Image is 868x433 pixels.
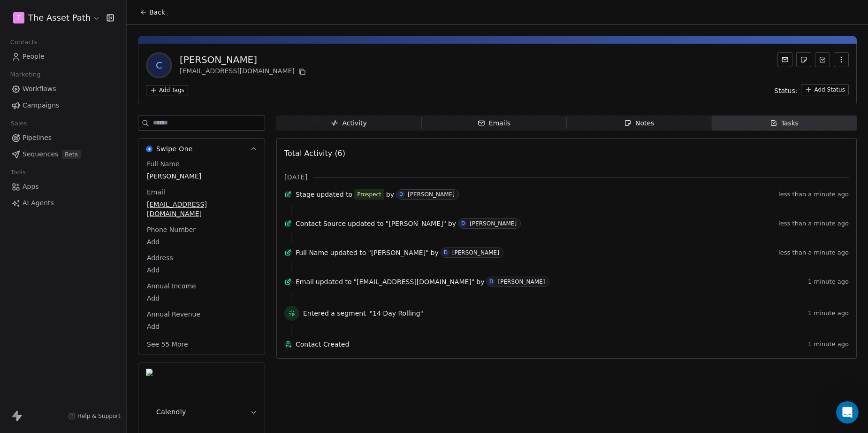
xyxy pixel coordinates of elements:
div: D [490,278,494,286]
span: "[EMAIL_ADDRESS][DOMAIN_NAME]" [354,277,475,286]
div: Close [165,4,182,21]
div: [EMAIL_ADDRESS][DOMAIN_NAME] [180,66,308,77]
span: Help & Support [77,412,121,420]
div: You’ll get replies here and in your email: ✉️ [15,115,146,152]
span: Sales [7,116,31,131]
span: Contacts [6,35,41,49]
span: Address [145,253,175,263]
a: SequencesBeta [8,147,119,162]
span: Pipelines [23,133,52,143]
div: [PERSON_NAME] [180,53,308,66]
div: D [399,191,403,198]
span: Email [296,277,314,286]
span: Apps [23,182,39,192]
div: D [461,220,465,227]
span: less than a minute ago [778,249,849,256]
button: Upload attachment [45,308,52,315]
iframe: Intercom live chat [836,401,859,424]
button: See 55 More [141,336,194,353]
span: Calendly [156,407,186,417]
span: updated to [316,277,352,286]
span: T [17,13,21,23]
div: Emails [478,118,510,128]
div: Hi, do you have an easy integration with gmail (or a chrome extension) so that from my email I ca... [41,60,173,96]
span: by [476,277,484,286]
span: "14 Day Rolling" [370,309,423,318]
div: Notes [624,118,654,128]
a: Apps [8,179,119,194]
div: [PERSON_NAME] [408,191,455,198]
div: You’ll get replies here and in your email:✉️[EMAIL_ADDRESS][DOMAIN_NAME]Our usual reply time🕒1 da... [8,109,154,181]
span: Tools [7,165,30,179]
img: Swipe One [146,146,152,152]
span: Annual Income [145,281,198,291]
span: Email [145,187,167,197]
span: 1 minute ago [808,309,849,317]
span: [EMAIL_ADDRESS][DOMAIN_NAME] [147,200,256,218]
span: The Asset Path [28,12,91,24]
span: by [448,219,456,228]
span: Campaigns [23,101,59,110]
span: updated to [316,190,352,199]
span: Total Activity (6) [284,149,345,158]
button: go back [6,4,24,22]
span: Workflows [23,84,56,94]
span: Annual Revenue [145,309,202,319]
span: updated to [330,248,366,257]
div: D [444,249,448,256]
span: Contact Created [296,340,804,349]
span: updated to [348,219,384,228]
span: Add [147,237,256,247]
button: Back [134,4,171,21]
a: AI Agents [8,195,119,211]
button: Gif picker [30,308,37,315]
p: The team can also help [46,12,117,21]
button: TThe Asset Path [11,10,100,26]
a: Help & Support [68,412,121,420]
span: Sequences [23,149,58,159]
button: Add Status [801,84,849,95]
span: less than a minute ago [778,191,849,198]
span: Full Name [296,248,328,257]
span: "[PERSON_NAME]" [386,219,446,228]
span: Full Name [145,159,182,169]
span: Phone Number [145,225,198,234]
div: Fin says… [8,109,180,201]
span: by [386,190,394,199]
span: Add [147,322,256,331]
span: 1 minute ago [808,340,849,348]
span: "[PERSON_NAME]" [368,248,428,257]
textarea: Message… [8,288,180,304]
div: [PERSON_NAME] [452,249,499,256]
span: Add [147,294,256,303]
span: Entered a segment [303,309,366,318]
span: AI Agents [23,198,54,208]
div: Activity [331,118,366,128]
div: Swipe OneSwipe One [138,159,265,355]
div: Debbie says… [8,54,180,109]
span: Add [147,265,256,275]
span: People [23,52,45,62]
button: Home [147,4,165,22]
span: 1 minute ago [808,278,849,286]
a: Campaigns [8,98,119,113]
span: Contact Source [296,219,346,228]
img: Profile image for Fin [27,5,42,20]
span: [DATE] [284,172,307,182]
b: [EMAIL_ADDRESS][DOMAIN_NAME] [15,134,90,151]
span: Marketing [6,68,45,82]
button: Swipe OneSwipe One [138,139,265,159]
a: People [8,49,119,64]
h1: Fin [46,5,57,12]
a: Pipelines [8,130,119,146]
div: Our usual reply time 🕒 [15,157,146,175]
span: [PERSON_NAME] [147,171,256,181]
span: Back [149,8,165,17]
span: less than a minute ago [778,220,849,227]
span: by [431,248,439,257]
button: Send a message… [161,304,176,319]
span: Swipe One [156,144,193,154]
div: Prospect [357,190,381,199]
span: C [148,54,170,77]
button: Add Tags [146,85,188,95]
